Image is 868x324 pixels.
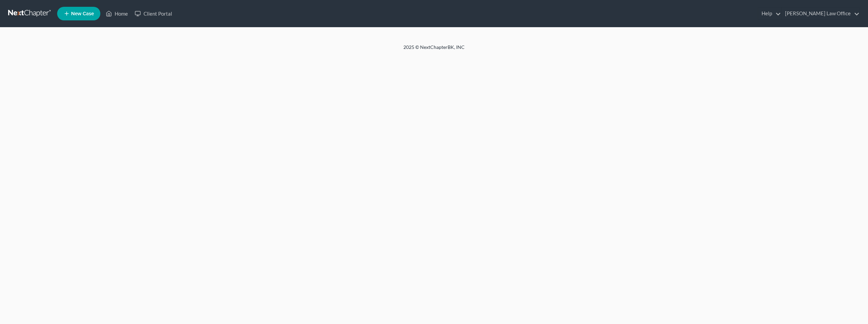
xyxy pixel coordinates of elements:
a: [PERSON_NAME] Law Office [782,7,859,20]
a: Help [758,7,781,20]
div: 2025 © NextChapterBK, INC [240,44,628,56]
a: Home [102,7,131,20]
a: Client Portal [131,7,176,20]
new-legal-case-button: New Case [57,7,100,20]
